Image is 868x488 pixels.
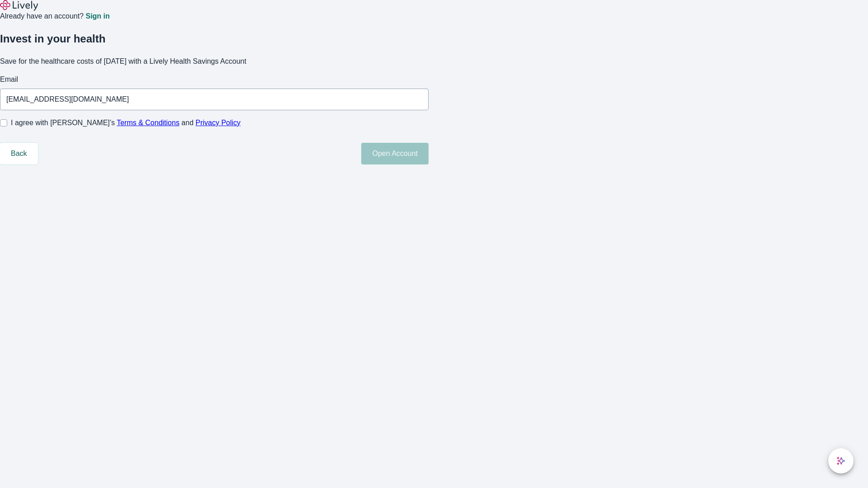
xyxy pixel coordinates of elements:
svg: Lively AI Assistant [836,456,845,465]
a: Terms & Conditions [117,119,179,127]
button: chat [828,448,854,474]
a: Privacy Policy [196,119,241,127]
span: I agree with [PERSON_NAME]’s and [11,117,241,128]
a: Sign in [85,13,109,20]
